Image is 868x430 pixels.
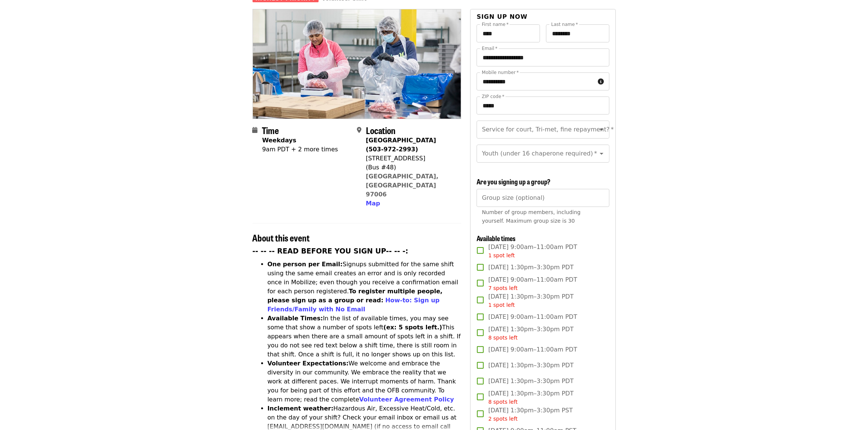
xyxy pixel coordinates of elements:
[488,302,515,308] span: 1 spot left
[359,396,454,403] a: Volunteer Agreement Policy
[268,314,462,359] li: In the list of available times, you may see some that show a number of spots left This appears wh...
[268,405,334,412] strong: Inclement weather:
[488,292,573,309] span: [DATE] 1:30pm–3:30pm PDT
[488,389,573,406] span: [DATE] 1:30pm–3:30pm PDT
[253,9,461,118] img: Oct/Nov/Dec - Beaverton: Repack/Sort (age 10+) organized by Oregon Food Bank
[253,231,310,244] span: About this event
[268,261,343,268] strong: One person per Email:
[596,148,607,159] button: Open
[268,288,443,304] strong: To register multiple people, please sign up as a group or read:
[477,13,528,20] span: Sign up now
[253,247,409,255] strong: -- -- -- READ BEFORE YOU SIGN UP-- -- -:
[268,359,462,404] li: We welcome and embrace the diversity in our community. We embrace the reality that we work at dif...
[488,399,517,405] span: 8 spots left
[488,335,517,341] span: 8 spots left
[488,275,577,292] span: [DATE] 9:00am–11:00am PDT
[477,48,609,66] input: Email
[482,209,581,224] span: Number of group members, including yourself. Maximum group size is 30
[477,24,540,42] input: First name
[253,127,258,134] i: calendar icon
[384,324,442,331] strong: (ex: 5 spots left.)
[477,233,516,243] span: Available times
[488,361,573,370] span: [DATE] 1:30pm–3:30pm PDT
[598,78,604,85] i: circle-info icon
[366,173,439,198] a: [GEOGRAPHIC_DATA], [GEOGRAPHIC_DATA] 97006
[488,416,517,422] span: 2 spots left
[268,260,462,314] li: Signups submitted for the same shift using the same email creates an error and is only recorded o...
[477,177,551,186] span: Are you signing up a group?
[357,127,361,134] i: map-marker-alt icon
[477,72,595,91] input: Mobile number
[482,94,504,99] label: ZIP code
[262,145,338,154] div: 9am PDT + 2 more times
[366,200,380,207] span: Map
[488,377,573,386] span: [DATE] 1:30pm–3:30pm PDT
[488,285,517,291] span: 7 spots left
[488,243,577,260] span: [DATE] 9:00am–11:00am PDT
[546,24,609,42] input: Last name
[477,97,609,115] input: ZIP code
[262,137,296,144] strong: Weekdays
[366,154,455,163] div: [STREET_ADDRESS]
[482,22,509,27] label: First name
[482,70,519,75] label: Mobile number
[366,199,380,208] button: Map
[477,189,609,207] input: [object Object]
[488,263,573,272] span: [DATE] 1:30pm–3:30pm PDT
[596,124,607,135] button: Open
[366,124,396,137] span: Location
[268,315,323,322] strong: Available Times:
[366,137,436,153] strong: [GEOGRAPHIC_DATA] (503-972-2993)
[551,22,578,27] label: Last name
[488,312,577,321] span: [DATE] 9:00am–11:00am PDT
[488,252,515,258] span: 1 spot left
[488,325,573,342] span: [DATE] 1:30pm–3:30pm PDT
[366,163,455,172] div: (Bus #48)
[488,345,577,354] span: [DATE] 9:00am–11:00am PDT
[268,360,349,367] strong: Volunteer Expectations:
[482,46,498,51] label: Email
[268,297,440,313] a: How-to: Sign up Friends/Family with No Email
[262,124,279,137] span: Time
[488,406,573,423] span: [DATE] 1:30pm–3:30pm PST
